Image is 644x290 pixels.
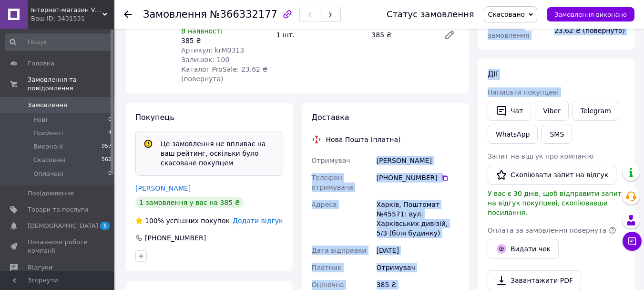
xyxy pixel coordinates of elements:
span: Нові [33,116,47,124]
button: Чат з покупцем [623,232,642,251]
div: [PHONE_NUMBER] [144,233,207,243]
a: Viber [535,101,568,121]
div: [DATE] [375,242,461,259]
span: №366332177 [210,9,277,20]
span: 957 [102,142,112,151]
span: Виконані [33,142,63,151]
div: 385 ₴ [181,36,269,45]
div: Ваш ID: 3431531 [31,14,114,23]
span: [DEMOGRAPHIC_DATA] [28,222,98,230]
div: Нова Пошта (платна) [324,135,403,144]
span: Дата відправки [312,247,367,254]
div: успішних покупок [135,216,230,226]
span: Додати відгук [233,217,283,225]
button: SMS [542,125,572,144]
div: 1 шт. [273,28,368,42]
button: Видати чек [488,239,559,259]
span: У вас є 30 днів, щоб відправити запит на відгук покупцеві, скопіювавши посилання. [488,190,622,216]
div: Повернутися назад [124,10,132,19]
span: Платник [312,264,342,271]
div: [PERSON_NAME] [375,152,461,169]
a: Редагувати [440,25,459,44]
span: Замовлення та повідомлення [28,75,114,93]
button: Скопіювати запит на відгук [488,165,616,185]
span: Адреса [312,201,337,208]
span: Головна [28,59,54,68]
span: Дії [488,69,498,78]
span: Замовлення [143,9,207,20]
span: Запит на відгук про компанію [488,152,593,160]
button: Замовлення виконано [547,7,634,21]
span: 0 [108,170,112,178]
span: Повідомлення [28,189,74,198]
a: [PERSON_NAME] [135,184,191,192]
span: Написати покупцеві [488,88,559,96]
div: Харків, Поштомат №45571: вул. Харківських дивізій, 5/3 (біля будинку) [375,196,461,242]
span: 100% [145,217,164,225]
span: Комісія за замовлення [488,22,530,39]
span: 1 [100,222,110,230]
span: Інтернет-магазин Viki Shop [31,6,102,14]
button: Чат [488,101,531,121]
div: [PHONE_NUMBER] [377,173,459,183]
span: Отримувач [312,157,350,164]
a: Telegram [572,101,619,121]
div: 385 ₴ [368,28,436,42]
span: Покупець [135,113,174,122]
span: Оплата за замовлення повернута [488,226,606,234]
div: Це замовлення не впливає на ваш рейтинг, оскільки було скасоване покупцем [157,139,279,168]
span: Замовлення [28,101,67,109]
span: Відгуки [28,263,52,272]
span: Залишок: 100 [181,56,229,64]
span: Каталог ProSale: 23.62 ₴ (повернута) [181,65,267,83]
a: WhatsApp [488,125,538,144]
span: Доставка [312,113,349,122]
span: Скасовані [33,156,66,164]
span: Прийняті [33,129,63,138]
span: 0 [108,116,112,124]
span: Товари та послуги [28,205,88,214]
span: 4 [108,129,112,138]
span: 23.62 ₴ (повернуто) [554,27,625,34]
div: Отримувач [375,259,461,276]
span: 562 [102,156,112,164]
input: Пошук [5,33,112,51]
span: Оплачені [33,170,63,178]
span: Показники роботи компанії [28,238,88,255]
span: В наявності [181,27,222,35]
div: 1 замовлення у вас на 385 ₴ [135,197,244,208]
div: Статус замовлення [387,10,474,19]
span: Телефон отримувача [312,174,353,191]
span: Скасовано [488,11,525,18]
span: Артикул: krM0313 [181,46,244,54]
span: Замовлення виконано [554,11,627,18]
